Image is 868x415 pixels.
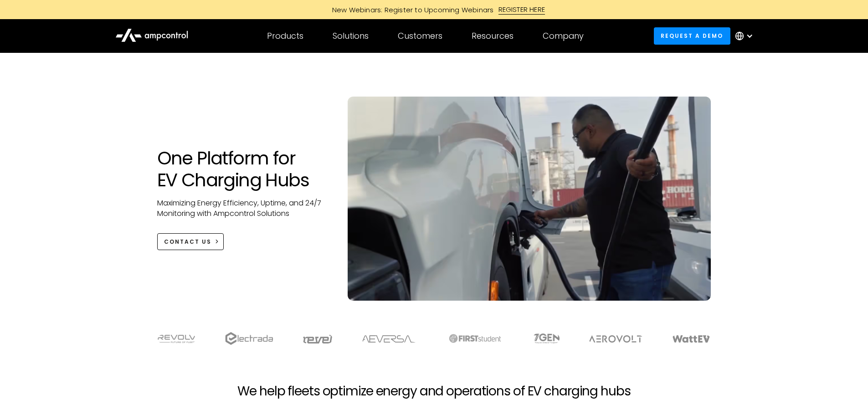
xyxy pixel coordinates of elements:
[654,27,730,44] a: Request a demo
[157,233,224,250] a: CONTACT US
[225,332,273,345] img: electrada logo
[543,31,584,41] div: Company
[157,198,330,219] p: Maximizing Energy Efficiency, Uptime, and 24/7 Monitoring with Ampcontrol Solutions
[672,335,710,343] img: WattEV logo
[472,31,514,41] div: Resources
[267,31,303,41] div: Products
[333,31,369,41] div: Solutions
[498,5,545,15] div: REGISTER HERE
[229,5,639,15] a: New Webinars: Register to Upcoming WebinarsREGISTER HERE
[157,147,330,191] h1: One Platform for EV Charging Hubs
[589,335,643,343] img: Aerovolt Logo
[323,5,498,15] div: New Webinars: Register to Upcoming Webinars
[398,31,442,41] div: Customers
[237,384,630,399] h2: We help fleets optimize energy and operations of EV charging hubs
[164,238,211,246] div: CONTACT US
